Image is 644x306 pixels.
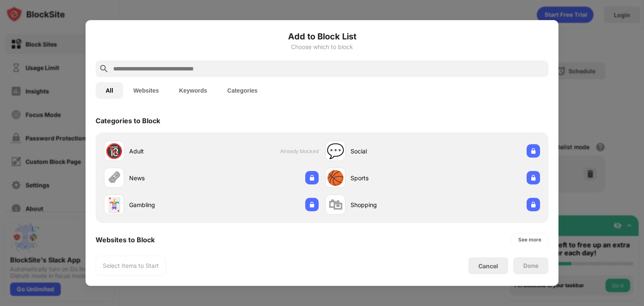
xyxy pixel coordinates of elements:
[96,82,123,99] button: All
[351,200,433,209] div: Shopping
[123,82,169,99] button: Websites
[169,82,217,99] button: Keywords
[96,30,548,43] h6: Add to Block List
[96,117,160,125] div: Categories to Block
[518,236,541,244] div: See more
[129,174,211,182] div: News
[327,169,344,187] div: 🏀
[280,148,319,154] span: Already blocked
[351,174,433,182] div: Sports
[478,262,498,270] div: Cancel
[103,262,159,270] div: Select Items to Start
[129,200,211,209] div: Gambling
[523,262,538,269] div: Done
[96,44,548,50] div: Choose which to block
[129,147,211,156] div: Adult
[96,236,155,244] div: Websites to Block
[105,143,123,160] div: 🔞
[327,143,344,160] div: 💬
[217,82,267,99] button: Categories
[328,196,343,213] div: 🛍
[107,169,121,187] div: 🗞
[105,196,123,213] div: 🃏
[99,64,109,74] img: search.svg
[351,147,433,156] div: Social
